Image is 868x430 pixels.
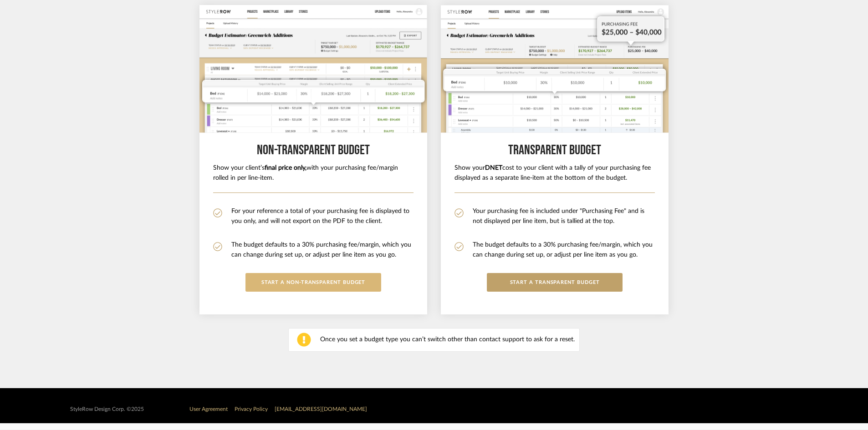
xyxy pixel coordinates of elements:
[70,406,144,413] div: StyleRow Design Corp. ©2025
[485,165,502,171] b: DNET
[265,165,306,171] b: final price only,
[454,142,655,159] h5: Transparent budget
[441,5,669,133] img: transparent.png
[235,406,268,412] a: Privacy Policy
[213,240,414,260] li: The budget defaults to a 30% purchasing fee/margin, which you can change during set up, or adjust...
[487,273,623,292] button: START a Transparent budget
[213,163,414,183] h6: Show your client’s with your purchasing fee/margin rolled in per line-item.
[245,273,381,292] button: START A Non-Transparent BUDGET
[199,5,427,133] img: nontransparent.png
[189,406,228,412] a: User Agreement
[213,207,414,227] li: For your reference a total of your purchasing fee is displayed to you only, and will not export o...
[275,406,367,412] a: [EMAIL_ADDRESS][DOMAIN_NAME]
[213,142,414,159] h5: Non-Transparent BUDGET
[454,163,655,183] h6: Show your cost to your client with a tally of your purchasing fee displayed as a separate line-it...
[288,328,580,352] div: Once you set a budget type you can’t switch other than contact support to ask for a reset.
[454,207,655,227] li: Your purchasing fee is included under "Purchasing Fee" and is not displayed per line item, but is...
[454,240,655,260] li: The budget defaults to a 30% purchasing fee/margin, which you can change during set up, or adjust...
